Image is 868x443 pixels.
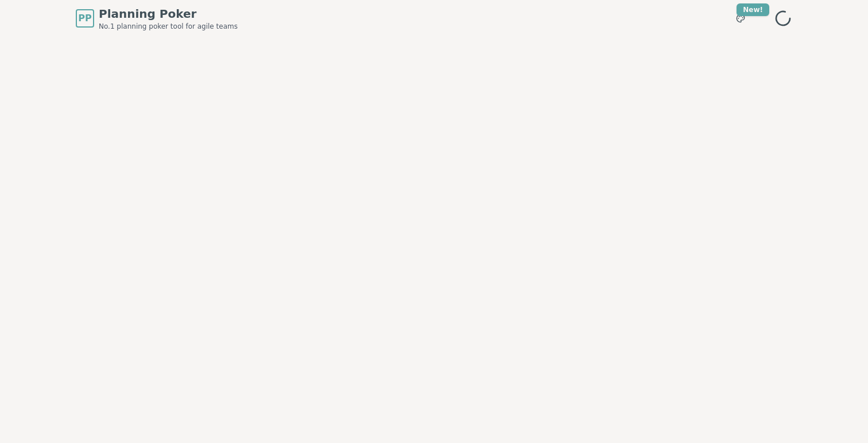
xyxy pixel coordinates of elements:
a: PPPlanning PokerNo.1 planning poker tool for agile teams [76,6,238,31]
button: New! [730,8,751,29]
span: PP [78,11,91,25]
div: New! [737,3,769,16]
span: Planning Poker [99,6,238,22]
span: No.1 planning poker tool for agile teams [99,22,238,31]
